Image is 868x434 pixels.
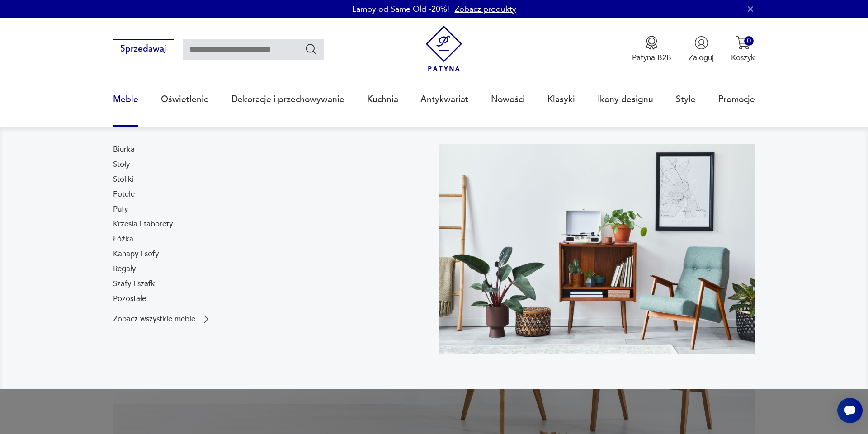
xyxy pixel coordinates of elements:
[113,234,133,245] a: Łóżka
[736,36,750,50] img: Ikona koszyka
[731,52,755,63] p: Koszyk
[689,36,714,63] button: Zaloguj
[491,79,525,120] a: Nowości
[231,79,344,120] a: Dekoracje i przechowywanie
[676,79,696,120] a: Style
[421,26,467,71] img: Patyna - sklep z meblami i dekoracjami vintage
[113,278,157,289] a: Szafy i szafki
[837,398,863,423] iframe: Smartsupp widget button
[632,36,671,63] button: Patyna B2B
[113,79,138,120] a: Meble
[352,4,449,15] p: Lampy od Same Old -20%!
[113,293,146,304] a: Pozostałe
[305,42,318,56] button: Szukaj
[113,316,195,323] p: Zobacz wszystkie meble
[455,4,516,15] a: Zobacz produkty
[113,249,159,259] a: Kanapy i sofy
[689,52,714,63] p: Zaloguj
[632,52,671,63] p: Patyna B2B
[718,79,755,120] a: Promocje
[645,36,659,50] img: Ikona medalu
[113,264,136,274] a: Regały
[439,144,755,355] img: 969d9116629659dbb0bd4e745da535dc.jpg
[113,39,174,59] button: Sprzedawaj
[731,36,755,63] button: 0Koszyk
[113,159,130,170] a: Stoły
[113,46,174,53] a: Sprzedawaj
[113,219,173,230] a: Krzesła i taborety
[744,36,754,46] div: 0
[113,189,135,200] a: Fotele
[113,144,135,155] a: Biurka
[420,79,468,120] a: Antykwariat
[547,79,575,120] a: Klasyki
[113,174,134,185] a: Stoliki
[367,79,398,120] a: Kuchnia
[632,36,671,63] a: Ikona medaluPatyna B2B
[598,79,653,120] a: Ikony designu
[694,36,708,50] img: Ikonka użytkownika
[113,204,128,215] a: Pufy
[161,79,209,120] a: Oświetlenie
[113,314,212,325] a: Zobacz wszystkie meble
